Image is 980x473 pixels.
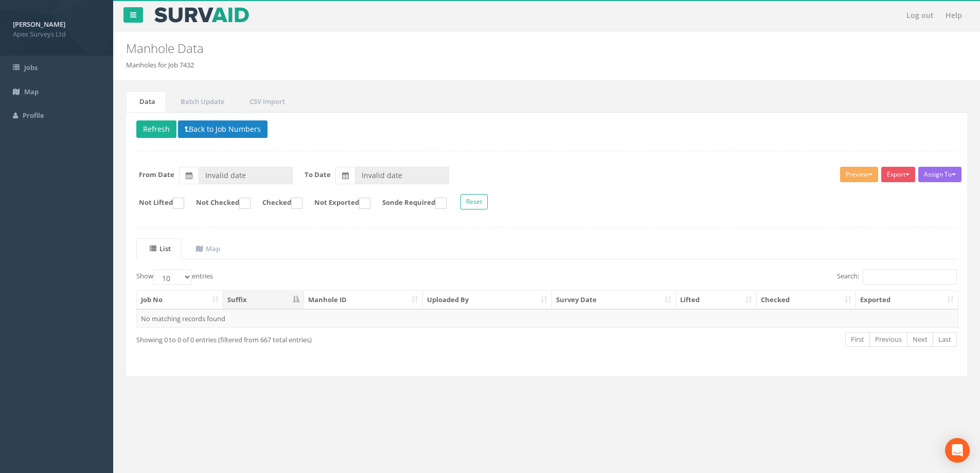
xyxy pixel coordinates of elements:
th: Survey Date: activate to sort column ascending [552,291,676,309]
div: Showing 0 to 0 of 0 entries (filtered from 667 total entries) [136,331,469,345]
strong: [PERSON_NAME] [13,20,65,29]
span: Map [24,87,39,96]
uib-tab-heading: Map [196,244,220,253]
li: Manholes for Job 7432 [126,60,194,70]
label: Not Checked [186,198,251,209]
select: Showentries [153,269,192,285]
uib-tab-heading: List [150,244,171,253]
td: No matching records found [137,309,958,328]
a: Last [933,332,957,347]
label: Not Exported [304,198,370,209]
th: Job No: activate to sort column ascending [137,291,223,309]
th: Checked: activate to sort column ascending [757,291,856,309]
th: Lifted: activate to sort column ascending [676,291,757,309]
a: List [136,238,182,259]
button: Assign To [918,167,961,182]
a: CSV Import [236,91,296,112]
div: Open Intercom Messenger [945,438,970,463]
button: Back to Job Numbers [178,120,268,138]
th: Manhole ID: activate to sort column ascending [304,291,423,309]
input: Search: [863,269,957,285]
h2: Manhole Data [126,42,825,55]
label: Not Lifted [129,198,184,209]
label: To Date [305,170,331,180]
button: Export [881,167,915,182]
label: From Date [139,170,174,180]
th: Exported: activate to sort column ascending [856,291,958,309]
th: Suffix: activate to sort column descending [223,291,304,309]
a: Map [183,238,231,259]
a: Batch Update [167,91,235,112]
label: Search: [837,269,957,285]
a: Previous [869,332,907,347]
a: Next [907,332,933,347]
th: Uploaded By: activate to sort column ascending [423,291,552,309]
span: Jobs [24,63,38,72]
button: Refresh [136,120,176,138]
a: Data [126,91,166,112]
span: Apex Surveys Ltd [13,29,100,39]
span: Profile [23,111,44,120]
a: First [845,332,870,347]
label: Checked [252,198,302,209]
label: Show entries [136,269,213,285]
input: To Date [355,167,449,184]
button: Preview [840,167,878,182]
input: From Date [199,167,293,184]
a: [PERSON_NAME] Apex Surveys Ltd [13,17,100,39]
label: Sonde Required [372,198,447,209]
button: Reset [460,194,488,209]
